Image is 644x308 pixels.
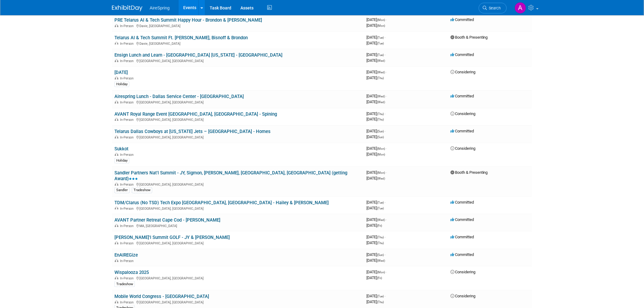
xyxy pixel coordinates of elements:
[386,217,387,222] span: -
[385,235,386,239] span: -
[366,299,384,304] span: [DATE]
[377,42,384,45] span: (Tue)
[450,111,475,116] span: Considering
[450,52,474,57] span: Committed
[366,152,385,156] span: [DATE]
[115,241,118,244] img: In-Person Event
[115,76,118,79] img: In-Person Event
[377,171,385,174] span: (Mon)
[120,135,135,139] span: In-Person
[114,275,362,280] div: [GEOGRAPHIC_DATA], [GEOGRAPHIC_DATA]
[450,35,488,40] span: Booth & Presenting
[114,294,209,299] a: Mobile World Congress - [GEOGRAPHIC_DATA]
[386,17,387,22] span: -
[479,3,507,13] a: Search
[114,282,135,287] div: Tradeshow
[114,94,244,99] a: Airespring Lunch - Dallas Service Center - [GEOGRAPHIC_DATA]
[114,299,362,304] div: [GEOGRAPHIC_DATA], [GEOGRAPHIC_DATA]
[377,253,384,257] span: (Sun)
[377,53,384,57] span: (Tue)
[450,270,475,274] span: Considering
[386,270,387,274] span: -
[115,24,118,27] img: In-Person Event
[366,100,385,104] span: [DATE]
[150,5,170,10] span: AireSpring
[450,235,474,239] span: Committed
[366,58,385,63] span: [DATE]
[114,235,230,240] a: [PERSON_NAME]'l Summit GOLF - JY & [PERSON_NAME]
[115,59,118,62] img: In-Person Event
[114,187,130,193] div: Sandler
[115,224,118,227] img: In-Person Event
[120,42,135,46] span: In-Person
[115,153,118,156] img: In-Person Event
[115,183,118,186] img: In-Person Event
[385,52,386,57] span: -
[366,258,385,263] span: [DATE]
[114,146,128,152] a: Sukkot
[385,252,386,257] span: -
[377,177,385,180] span: (Wed)
[377,300,384,304] span: (Thu)
[377,147,385,150] span: (Mon)
[366,111,386,116] span: [DATE]
[450,70,475,74] span: Considering
[450,294,475,298] span: Considering
[450,217,474,222] span: Committed
[114,240,362,245] div: [GEOGRAPHIC_DATA], [GEOGRAPHIC_DATA]
[366,117,384,121] span: [DATE]
[366,17,387,22] span: [DATE]
[120,300,135,304] span: In-Person
[450,200,474,205] span: Committed
[114,58,362,63] div: [GEOGRAPHIC_DATA], [GEOGRAPHIC_DATA]
[115,207,118,210] img: In-Person Event
[114,35,248,40] a: Telarus AI & Tech Summit Ft. [PERSON_NAME], Bisnoff & Brondon
[450,129,474,133] span: Committed
[114,17,262,23] a: PRE Telarus AI & Tech Summit Happy Hour - Brondon & [PERSON_NAME]
[114,70,128,75] a: [DATE]
[377,130,384,133] span: (Sun)
[115,42,118,45] img: In-Person Event
[377,207,384,210] span: (Tue)
[115,259,118,262] img: In-Person Event
[366,240,384,245] span: [DATE]
[450,94,474,98] span: Committed
[366,23,385,28] span: [DATE]
[385,111,386,116] span: -
[377,259,385,262] span: (Wed)
[114,111,277,117] a: AVANT Royal Range Event [GEOGRAPHIC_DATA], [GEOGRAPHIC_DATA] - Spining
[366,70,387,74] span: [DATE]
[366,41,384,45] span: [DATE]
[120,100,135,104] span: In-Person
[377,18,385,22] span: (Mon)
[115,135,118,138] img: In-Person Event
[377,201,384,204] span: (Tue)
[377,95,385,98] span: (Wed)
[115,276,118,279] img: In-Person Event
[120,24,135,28] span: In-Person
[114,200,329,205] a: TDM/Clarus (No TSD) Tech Expo [GEOGRAPHIC_DATA], [GEOGRAPHIC_DATA] - Hailey & [PERSON_NAME]
[366,275,382,280] span: [DATE]
[114,182,362,187] div: [GEOGRAPHIC_DATA], [GEOGRAPHIC_DATA]
[366,146,387,151] span: [DATE]
[120,118,135,122] span: In-Person
[386,94,387,98] span: -
[114,117,362,122] div: [GEOGRAPHIC_DATA], [GEOGRAPHIC_DATA]
[120,276,135,280] span: In-Person
[366,294,386,298] span: [DATE]
[114,158,129,163] div: Holiday
[115,100,118,103] img: In-Person Event
[120,207,135,211] span: In-Person
[386,146,387,151] span: -
[114,170,347,181] a: Sandler Partners Nat'l Summit - JY, Sigmon, [PERSON_NAME], [GEOGRAPHIC_DATA], [GEOGRAPHIC_DATA] (...
[366,235,386,239] span: [DATE]
[377,100,385,104] span: (Wed)
[377,76,384,80] span: (Thu)
[120,183,135,187] span: In-Person
[120,59,135,63] span: In-Person
[114,52,282,58] a: Ensign Lunch and Learn - [GEOGRAPHIC_DATA] [US_STATE] - [GEOGRAPHIC_DATA]
[377,24,385,27] span: (Mon)
[366,200,386,205] span: [DATE]
[450,252,474,257] span: Committed
[377,59,385,62] span: (Wed)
